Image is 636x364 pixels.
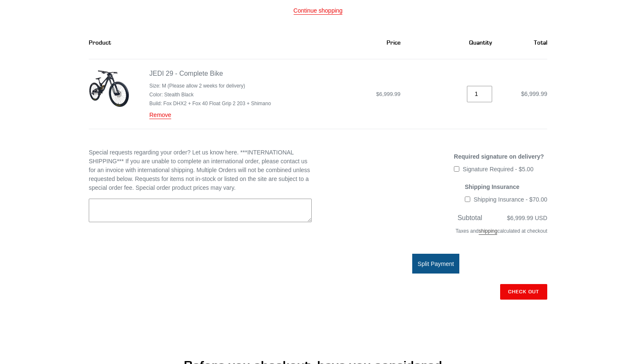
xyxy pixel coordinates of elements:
input: Signature Required - $5.00 [454,166,459,172]
input: Check out [500,284,547,299]
span: $6,999.99 USD [507,215,547,221]
span: Signature Required - $5.00 [463,166,533,173]
button: Split Payment [412,254,459,274]
th: Price [295,27,410,59]
ul: Product details [149,80,271,108]
input: Shipping Insurance - $70.00 [465,197,470,202]
iframe: PayPal-paypal [324,315,547,334]
li: Color: Stealth Black [149,91,271,98]
div: Taxes and calculated at checkout [324,223,547,243]
span: Split Payment [418,260,454,267]
span: Subtotal [458,214,482,221]
span: Shipping Insurance - $70.00 [474,196,547,203]
th: Total [501,27,547,59]
th: Quantity [410,27,501,59]
a: JEDI 29 - Complete Bike [149,70,223,77]
span: Required signature on delivery? [454,153,544,160]
th: Product [89,27,295,59]
label: Special requests regarding your order? Let us know here. ***INTERNATIONAL SHIPPING*** If you are ... [89,148,312,192]
a: Continue shopping [294,7,343,15]
span: $6,999.99 [521,90,547,97]
span: $6,999.99 [376,91,400,97]
li: Size: M (Please allow 2 weeks for delivery) [149,82,271,90]
li: Build: Fox DHX2 + Fox 40 Float Grip 2 203 + Shimano [149,100,271,107]
a: shipping [479,228,498,235]
a: Remove JEDI 29 - Complete Bike - M (Please allow 2 weeks for delivery) / Stealth Black / Fox DHX2... [149,112,171,119]
span: Shipping Insurance [465,183,519,190]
